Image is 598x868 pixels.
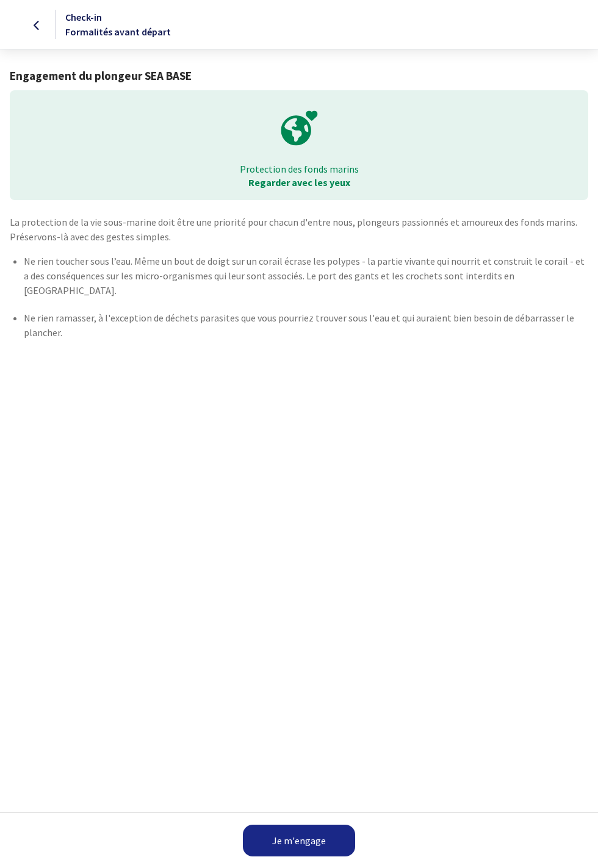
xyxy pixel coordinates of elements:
[65,11,171,38] span: Check-in Formalités avant départ
[10,69,588,83] h1: Engagement du plongeur SEA BASE
[24,254,588,298] p: Ne rien toucher sous l’eau. Même un bout de doigt sur un corail écrase les polypes - la partie vi...
[18,162,580,176] p: Protection des fonds marins
[10,215,588,244] p: La protection de la vie sous-marine doit être une priorité pour chacun d'entre nous, plongeurs pa...
[248,176,350,188] strong: Regarder avec les yeux
[24,310,588,340] p: Ne rien ramasser, à l'exception de déchets parasites que vous pourriez trouver sous l'eau et qui ...
[243,825,355,856] a: Je m'engage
